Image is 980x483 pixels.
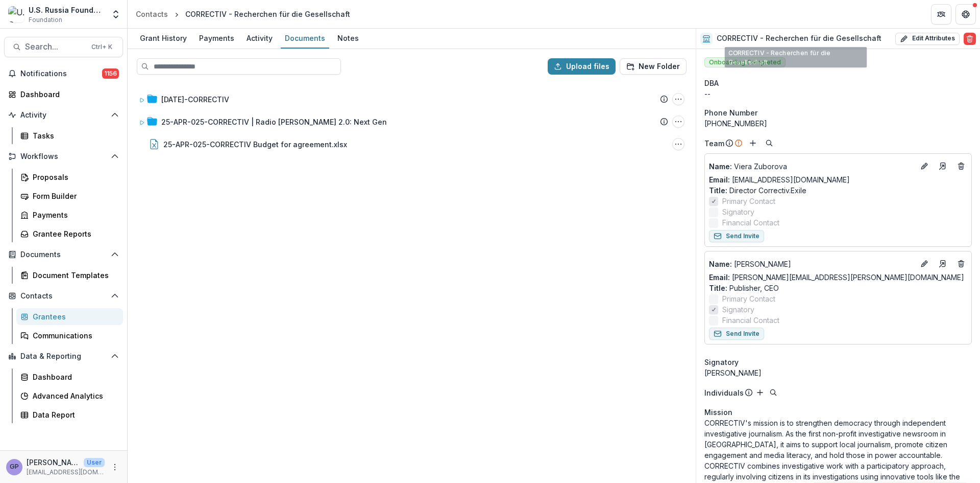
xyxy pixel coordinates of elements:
[955,4,976,25] button: Get Help
[185,9,350,19] div: CORRECTIV - Recherchen für die Gesellschaft
[935,158,951,174] a: Go to contact
[20,250,107,259] span: Documents
[33,191,115,201] div: Form Builder
[27,468,105,477] p: [EMAIL_ADDRESS][DOMAIN_NAME]
[132,7,354,21] nav: breadcrumb
[20,111,107,120] span: Activity
[163,139,347,150] div: 25-APR-025-CORRECTIV Budget for agreement.xlsx
[33,270,115,281] div: Document Templates
[102,68,119,79] span: 1156
[709,161,914,172] p: Viera Zuborova
[136,29,191,49] a: Grant History
[29,15,62,25] span: Foundation
[4,37,123,57] button: Search...
[16,308,123,325] a: Grantees
[4,86,123,103] a: Dashboard
[33,372,115,382] div: Dashboard
[16,406,123,423] a: Data Report
[717,34,881,43] h2: CORRECTIV - Recherchen für die Gesellschaft
[33,390,115,401] div: Advanced Analytics
[109,4,123,25] button: Open entity switcher
[709,273,730,282] span: Email:
[931,4,951,25] button: Partners
[767,386,779,399] button: Search
[704,107,757,118] span: Phone Number
[918,160,930,172] button: Edit
[20,292,107,301] span: Contacts
[281,29,329,49] a: Documents
[704,407,732,418] span: Mission
[722,304,754,315] span: Signatory
[709,260,732,268] span: Name :
[242,29,277,49] a: Activity
[955,160,967,172] button: Deletes
[333,31,363,45] div: Notes
[16,327,123,344] a: Communications
[704,88,972,99] div: --
[20,70,102,78] span: Notifications
[333,29,363,49] a: Notes
[955,258,967,270] button: Deletes
[918,258,930,270] button: Edit
[704,78,719,88] span: DBA
[33,409,115,420] div: Data Report
[704,387,744,398] p: Individuals
[135,111,689,132] div: 25-APR-025-CORRECTIV | Radio [PERSON_NAME] 2.0: Next Gen25-APR-025-CORRECTIV | Radio Sakharov 2.0...
[964,33,976,45] button: Delete
[195,29,238,49] a: Payments
[895,33,960,45] button: Edit Attributes
[20,152,107,161] span: Workflows
[704,367,972,378] div: [PERSON_NAME]
[135,134,689,154] div: 25-APR-025-CORRECTIV Budget for agreement.xlsx25-APR-025-CORRECTIV Budget for agreement.xlsx Options
[132,7,172,21] a: Contacts
[4,288,123,304] button: Open Contacts
[709,284,727,292] span: Title :
[709,328,764,340] button: Send Invite
[20,352,107,361] span: Data & Reporting
[33,330,115,341] div: Communications
[136,31,191,45] div: Grant History
[135,89,689,109] div: [DATE]-CORRECTIV23-APR-04-CORRECTIV Options
[27,457,80,468] p: [PERSON_NAME]
[548,58,616,75] button: Upload files
[195,31,238,45] div: Payments
[33,311,115,322] div: Grantees
[709,174,850,185] a: Email: [EMAIL_ADDRESS][DOMAIN_NAME]
[722,217,779,228] span: Financial Contact
[672,116,684,128] button: 25-APR-025-CORRECTIV | Radio Sakharov 2.0: Next Gen Options
[33,130,115,141] div: Tasks
[16,127,123,144] a: Tasks
[709,161,914,172] a: Name: Viera Zuborova
[672,93,684,105] button: 23-APR-04-CORRECTIV Options
[242,31,277,45] div: Activity
[16,267,123,284] a: Document Templates
[722,196,775,206] span: Primary Contact
[10,464,19,470] div: Gennady Podolny
[704,118,972,129] div: [PHONE_NUMBER]
[709,186,727,195] span: Title :
[25,42,85,52] span: Search...
[709,272,964,283] a: Email: [PERSON_NAME][EMAIL_ADDRESS][PERSON_NAME][DOMAIN_NAME]
[754,386,766,399] button: Add
[161,94,229,105] div: [DATE]-CORRECTIV
[33,228,115,239] div: Grantee Reports
[4,107,123,123] button: Open Activity
[4,65,123,82] button: Notifications1156
[722,293,775,304] span: Primary Contact
[709,259,914,269] p: [PERSON_NAME]
[16,387,123,404] a: Advanced Analytics
[722,206,754,217] span: Signatory
[704,357,739,367] span: Signatory
[33,210,115,220] div: Payments
[4,148,123,165] button: Open Workflows
[84,458,105,467] p: User
[136,9,168,19] div: Contacts
[709,162,732,171] span: Name :
[16,188,123,204] a: Form Builder
[16,369,123,385] a: Dashboard
[704,57,786,67] span: Onboarding Completed
[4,246,123,263] button: Open Documents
